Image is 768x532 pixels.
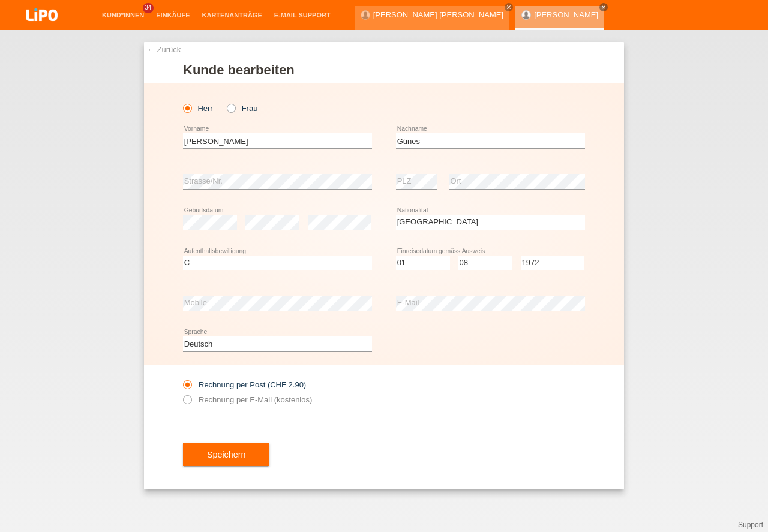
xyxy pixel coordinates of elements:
[183,395,312,404] label: Rechnung per E-Mail (kostenlos)
[601,4,607,10] i: close
[373,10,503,19] a: [PERSON_NAME] [PERSON_NAME]
[183,104,213,113] label: Herr
[505,3,513,11] a: close
[183,380,306,389] label: Rechnung per Post (CHF 2.90)
[147,45,181,54] a: ← Zurück
[506,4,512,10] i: close
[183,395,191,410] input: Rechnung per E-Mail (kostenlos)
[207,450,245,459] span: Speichern
[183,380,191,395] input: Rechnung per Post (CHF 2.90)
[143,3,154,13] span: 34
[183,62,585,77] h1: Kunde bearbeiten
[534,10,598,19] a: [PERSON_NAME]
[268,11,337,19] a: E-Mail Support
[196,11,268,19] a: Kartenanträge
[599,3,608,11] a: close
[738,521,763,529] a: Support
[150,11,196,19] a: Einkäufe
[96,11,150,19] a: Kund*innen
[183,104,191,112] input: Herr
[227,104,235,112] input: Frau
[227,104,257,113] label: Frau
[183,443,269,466] button: Speichern
[12,25,72,34] a: LIPO pay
